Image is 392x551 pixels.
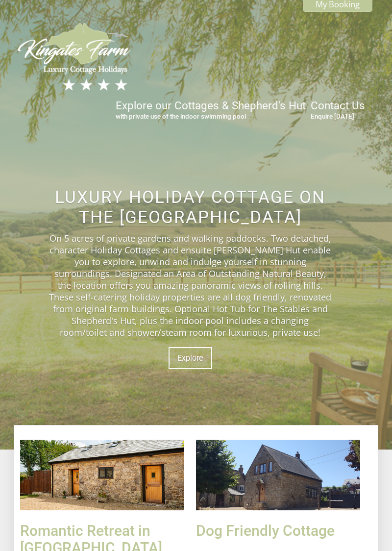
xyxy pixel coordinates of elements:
[169,347,212,369] a: Explore
[116,113,306,120] small: with private use of the indoor swimming pool
[311,113,365,120] small: Enquire [DATE]
[311,99,365,120] a: Contact UsEnquire [DATE]
[196,440,360,511] img: Kingates_Farm.full.jpg
[49,187,331,227] h2: Luxury Holiday Cottage on The [GEOGRAPHIC_DATA]
[20,440,184,511] img: Dog_Friendly_Cottage_Holiday.full.jpg
[116,99,306,120] a: Explore our Cottages & Shepherd's Hutwith private use of the indoor swimming pool
[14,21,136,93] img: Kingates Farm
[49,232,331,338] p: On 5 acres of private gardens and walking paddocks. Two detached, character Holiday Cottages and ...
[196,522,335,539] a: Dog Friendly Cottage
